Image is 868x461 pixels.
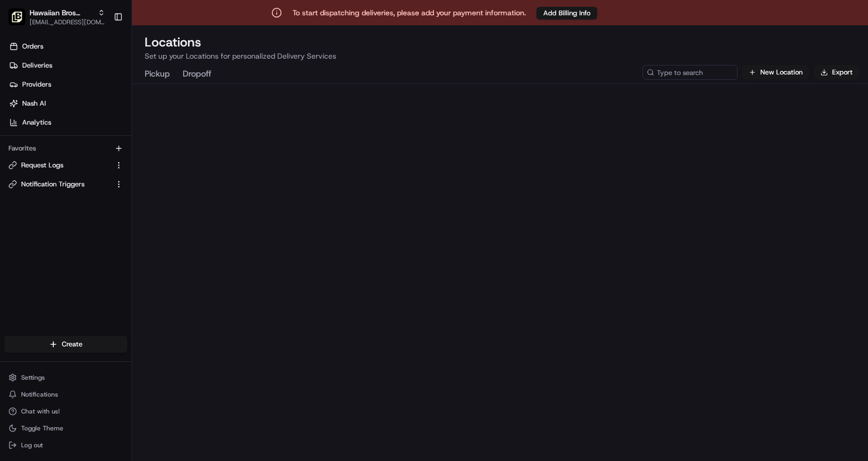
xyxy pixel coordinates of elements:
[145,34,855,51] h2: Locations
[21,407,60,416] span: Chat with us!
[4,421,127,436] button: Toggle Theme
[4,95,131,112] a: Nash AI
[4,38,131,55] a: Orders
[4,387,127,402] button: Notifications
[21,180,84,189] span: Notification Triggers
[4,176,127,193] button: Notification Triggers
[4,114,131,131] a: Analytics
[293,7,526,18] p: To start dispatching deliveries, please add your payment information.
[4,370,127,385] button: Settings
[21,424,63,432] span: Toggle Theme
[62,340,82,349] span: Create
[8,161,110,170] a: Request Logs
[8,8,25,25] img: Hawaiian Bros (Hixson_TN)
[22,99,46,108] span: Nash AI
[742,65,809,80] button: New Location
[8,180,110,189] a: Notification Triggers
[21,390,58,399] span: Notifications
[21,373,45,382] span: Settings
[21,441,43,449] span: Log out
[4,157,127,174] button: Request Logs
[183,65,211,83] button: Dropoff
[4,140,127,157] div: Favorites
[536,7,597,20] button: Add Billing Info
[22,42,43,51] span: Orders
[4,4,109,30] button: Hawaiian Bros (Hixson_TN)Hawaiian Bros (Hixson_TN)[EMAIL_ADDRESS][DOMAIN_NAME]
[4,76,131,93] a: Providers
[643,65,738,80] input: Type to search
[22,118,51,127] span: Analytics
[21,161,63,170] span: Request Logs
[536,6,597,20] a: Add Billing Info
[30,7,93,18] button: Hawaiian Bros (Hixson_TN)
[4,336,127,353] button: Create
[22,80,51,89] span: Providers
[4,438,127,453] button: Log out
[4,57,131,74] a: Deliveries
[4,404,127,419] button: Chat with us!
[30,18,105,26] button: [EMAIL_ADDRESS][DOMAIN_NAME]
[22,61,52,70] span: Deliveries
[814,65,860,80] button: Export
[145,51,855,61] p: Set up your Locations for personalized Delivery Services
[145,65,170,83] button: Pickup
